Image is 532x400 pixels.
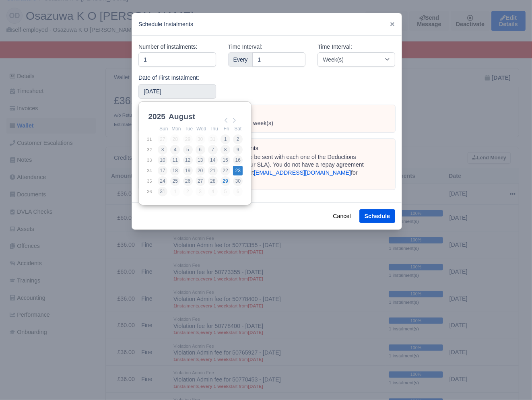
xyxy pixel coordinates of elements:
h6: Payment Plan [159,111,387,118]
h6: Stay compliant with Repay Agreements [159,145,387,152]
button: 17 [158,166,167,175]
a: [EMAIL_ADDRESS][DOMAIN_NAME] [254,169,351,176]
td: 34 [146,165,157,176]
button: 25 [170,176,180,186]
div: Deduct from the driver every 1 week(s) [159,120,387,128]
button: 10 [158,155,167,165]
abbr: Thursday [210,126,218,132]
td: 36 [146,186,157,197]
button: Schedule [359,209,395,223]
abbr: Monday [171,126,181,132]
label: Time Interval: [318,42,352,52]
button: 7 [208,145,218,155]
td: 35 [146,176,157,186]
button: 26 [183,176,193,186]
button: 14 [208,155,218,165]
button: 27 [196,176,205,186]
button: 18 [170,166,180,175]
abbr: Saturday [234,126,241,132]
button: 24 [158,176,167,186]
abbr: Tuesday [185,126,193,132]
div: August [167,111,197,123]
button: 2 [233,134,243,144]
button: Previous Month [221,115,231,125]
div: Amazon requires to be sent with each one of the Deductions (even you have it specified within you... [159,153,387,185]
td: 31 [146,134,157,144]
label: Number of instalments: [138,42,197,52]
button: 3 [158,145,167,155]
button: 13 [196,155,205,165]
button: 28 [208,176,218,186]
abbr: Wednesday [196,126,206,132]
button: 11 [170,155,180,165]
button: 16 [233,155,243,165]
button: 20 [196,166,205,175]
button: 22 [221,166,230,175]
button: 4 [170,145,180,155]
button: Cancel [328,209,356,223]
label: Time Interval: [228,42,263,52]
input: Use the arrow keys to pick a date [138,84,216,99]
button: 12 [183,155,193,165]
button: 15 [221,155,230,165]
button: 1 [221,134,230,144]
label: Date of First Instalment: [138,73,199,82]
button: 9 [233,145,243,155]
td: 32 [146,144,157,155]
button: 21 [208,166,218,175]
abbr: Sunday [159,126,168,132]
div: Schedule Instalments [132,13,402,36]
button: Next Month [229,115,239,125]
button: 29 [221,176,230,186]
button: 6 [196,145,205,155]
td: 33 [146,155,157,165]
div: 2025 [146,111,167,123]
button: 8 [221,145,230,155]
button: 30 [233,176,243,186]
div: Every [228,52,253,67]
button: 23 [233,166,243,175]
abbr: Friday [224,126,229,132]
button: 5 [183,145,193,155]
button: 31 [158,187,167,196]
button: 19 [183,166,193,175]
